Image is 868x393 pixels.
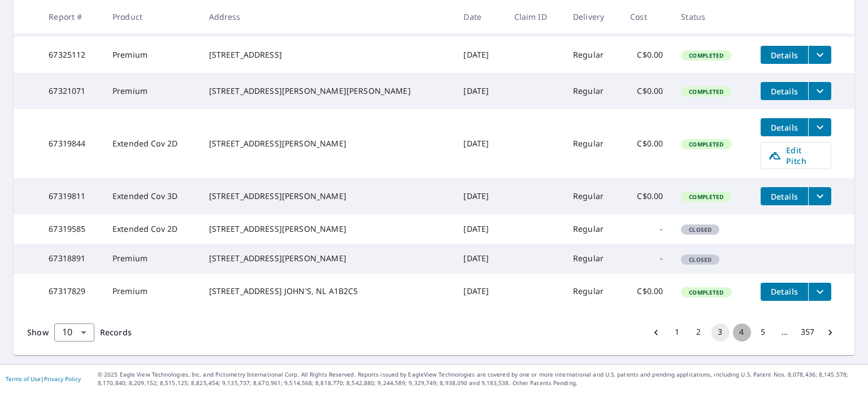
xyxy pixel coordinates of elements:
[209,253,446,264] div: [STREET_ADDRESS][PERSON_NAME]
[44,375,81,383] a: Privacy Policy
[645,323,841,342] nav: pagination navigation
[621,37,672,73] td: C$0.00
[209,85,446,97] div: [STREET_ADDRESS][PERSON_NAME][PERSON_NAME]
[761,118,808,136] button: detailsBtn-67319844
[209,191,446,202] div: [STREET_ADDRESS][PERSON_NAME]
[621,73,672,109] td: C$0.00
[564,178,621,214] td: Regular
[103,274,200,310] td: Premium
[797,323,818,342] button: Go to page 357
[103,73,200,109] td: Premium
[682,193,730,201] span: Completed
[808,118,831,136] button: filesDropdownBtn-67319844
[103,214,200,244] td: Extended Cov 2D
[454,37,505,73] td: [DATE]
[40,178,103,214] td: 67319811
[564,214,621,244] td: Regular
[768,145,824,166] span: Edit Pitch
[682,226,718,234] span: Closed
[564,37,621,73] td: Regular
[767,191,801,202] span: Details
[209,223,446,235] div: [STREET_ADDRESS][PERSON_NAME]
[621,274,672,310] td: C$0.00
[690,323,708,342] button: Go to page 2
[767,86,801,97] span: Details
[682,256,718,264] span: Closed
[103,37,200,73] td: Premium
[40,109,103,178] td: 67319844
[454,214,505,244] td: [DATE]
[454,73,505,109] td: [DATE]
[40,37,103,73] td: 67325112
[40,214,103,244] td: 67319585
[761,46,808,64] button: detailsBtn-67325112
[754,323,772,342] button: Go to page 5
[733,323,751,342] button: Go to page 4
[40,274,103,310] td: 67317829
[621,214,672,244] td: -
[808,187,831,205] button: filesDropdownBtn-67319811
[711,323,730,342] button: page 3
[621,109,672,178] td: C$0.00
[564,109,621,178] td: Regular
[6,375,81,382] p: |
[564,244,621,273] td: Regular
[767,50,801,61] span: Details
[682,288,730,296] span: Completed
[761,187,808,205] button: detailsBtn-67319811
[821,323,839,342] button: Go to next page
[776,326,794,338] div: …
[767,122,801,133] span: Details
[100,327,132,338] span: Records
[98,370,862,387] p: © 2025 Eagle View Technologies, Inc. and Pictometry International Corp. All Rights Reserved. Repo...
[40,73,103,109] td: 67321071
[103,178,200,214] td: Extended Cov 3D
[808,283,831,301] button: filesDropdownBtn-67317829
[669,323,687,342] button: Go to page 1
[27,327,49,338] span: Show
[808,82,831,100] button: filesDropdownBtn-67321071
[767,286,801,297] span: Details
[621,244,672,273] td: -
[621,178,672,214] td: C$0.00
[103,244,200,273] td: Premium
[761,82,808,100] button: detailsBtn-67321071
[808,46,831,64] button: filesDropdownBtn-67325112
[564,73,621,109] td: Regular
[454,244,505,273] td: [DATE]
[761,283,808,301] button: detailsBtn-67317829
[682,140,730,148] span: Completed
[6,375,41,383] a: Terms of Use
[54,323,94,342] div: Show 10 records
[209,286,446,297] div: [STREET_ADDRESS] JOHN'S, NL A1B2C5
[454,178,505,214] td: [DATE]
[40,244,103,273] td: 67318891
[209,49,446,61] div: [STREET_ADDRESS]
[682,51,730,59] span: Completed
[454,109,505,178] td: [DATE]
[103,109,200,178] td: Extended Cov 2D
[761,142,831,169] a: Edit Pitch
[682,88,730,96] span: Completed
[647,323,665,342] button: Go to previous page
[54,317,94,348] div: 10
[454,274,505,310] td: [DATE]
[209,138,446,149] div: [STREET_ADDRESS][PERSON_NAME]
[564,274,621,310] td: Regular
